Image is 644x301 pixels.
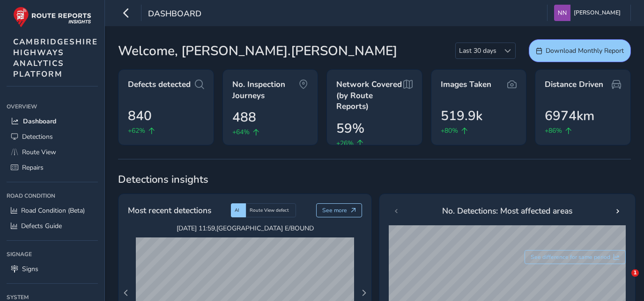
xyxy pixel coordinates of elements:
[441,126,458,136] span: +80%
[250,207,289,214] span: Route View defect
[128,79,191,90] span: Defects detected
[232,127,250,137] span: +64%
[7,203,98,218] a: Road Condition (Beta)
[13,36,98,79] span: CAMBRIDGESHIRE HIGHWAYS ANALYTICS PLATFORM
[554,5,624,21] button: [PERSON_NAME]
[7,100,98,114] div: Overview
[22,163,44,172] span: Repairs
[529,39,631,62] button: Download Monthly Report
[246,203,296,217] div: Route View defect
[128,126,145,136] span: +62%
[322,207,347,214] span: See more
[456,43,500,58] span: Last 30 days
[545,126,562,136] span: +86%
[336,79,403,112] span: Network Covered (by Route Reports)
[7,129,98,144] a: Detections
[545,79,603,90] span: Distance Driven
[554,5,570,21] img: diamond-layout
[336,138,354,148] span: +26%
[128,106,152,126] span: 840
[7,114,98,129] a: Dashboard
[119,287,133,300] button: Previous Page
[531,253,610,261] span: See difference for same period
[7,144,98,160] a: Route View
[13,7,91,28] img: rr logo
[442,205,572,217] span: No. Detections: Most affected areas
[235,207,239,214] span: AI
[525,250,626,264] button: See difference for same period
[357,287,370,300] button: Next Page
[136,224,354,233] span: [DATE] 11:59 , [GEOGRAPHIC_DATA] E/BOUND
[232,107,256,127] span: 488
[441,106,482,126] span: 519.9k
[231,203,246,217] div: AI
[22,265,38,273] span: Signs
[612,269,635,292] iframe: Intercom live chat
[631,269,639,277] span: 1
[7,189,98,203] div: Road Condition
[148,8,201,21] span: Dashboard
[118,41,397,61] span: Welcome, [PERSON_NAME].[PERSON_NAME]
[23,117,56,126] span: Dashboard
[7,247,98,261] div: Signage
[128,204,211,216] span: Most recent detections
[316,203,363,217] button: See more
[22,132,53,141] span: Detections
[574,5,621,21] span: [PERSON_NAME]
[546,46,624,55] span: Download Monthly Report
[22,148,56,157] span: Route View
[7,261,98,277] a: Signs
[21,222,62,230] span: Defects Guide
[118,172,631,186] span: Detections insights
[545,106,594,126] span: 6974km
[21,206,85,215] span: Road Condition (Beta)
[7,160,98,175] a: Repairs
[441,79,491,90] span: Images Taken
[336,119,364,138] span: 59%
[232,79,299,101] span: No. Inspection Journeys
[7,218,98,234] a: Defects Guide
